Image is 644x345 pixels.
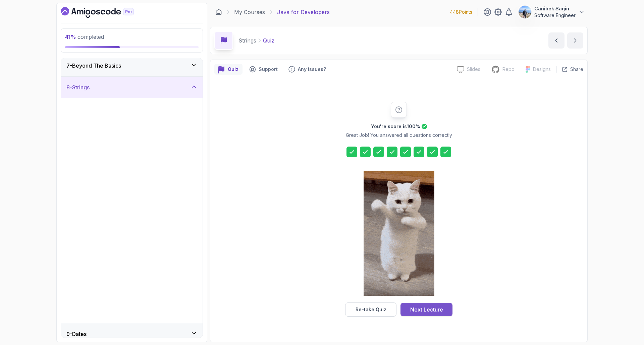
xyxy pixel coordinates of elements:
[214,64,243,75] button: quiz button
[567,32,583,49] button: next content
[245,64,282,75] button: Support button
[66,62,121,70] h3: 7 - Beyond The Basics
[61,55,203,76] button: 7-Beyond The Basics
[277,8,330,16] p: Java for Developers
[259,66,278,73] p: Support
[371,123,420,130] h2: You're score is 100 %
[364,171,434,296] img: cool-cat
[556,66,583,73] button: Share
[228,66,238,73] p: Quiz
[518,5,585,19] button: user profile imageCanibek SaginSoftware Engineer
[61,323,203,345] button: 9-Dates
[570,66,583,73] p: Share
[400,303,452,316] button: Next Lecture
[66,83,90,91] h3: 8 - Strings
[502,66,515,73] p: Repo
[410,306,443,314] div: Next Lecture
[61,77,203,98] button: 8-Strings
[450,9,472,15] p: 448 Points
[234,8,265,16] a: My Courses
[534,12,576,19] p: Software Engineer
[215,9,222,15] a: Dashboard
[533,66,551,73] p: Designs
[467,66,480,73] p: Slides
[284,64,330,75] button: Feedback button
[65,33,104,40] span: completed
[356,306,386,313] div: Re-take Quiz
[238,36,256,45] p: Strings
[298,66,326,73] p: Any issues?
[61,7,149,18] a: Dashboard
[519,6,531,18] img: user profile image
[346,132,452,139] p: Great Job! You answered all questions correctly
[66,330,87,338] h3: 9 - Dates
[263,36,274,45] p: Quiz
[345,303,396,317] button: Re-take Quiz
[534,5,576,12] p: Canibek Sagin
[548,32,565,49] button: previous content
[65,33,76,40] span: 41 %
